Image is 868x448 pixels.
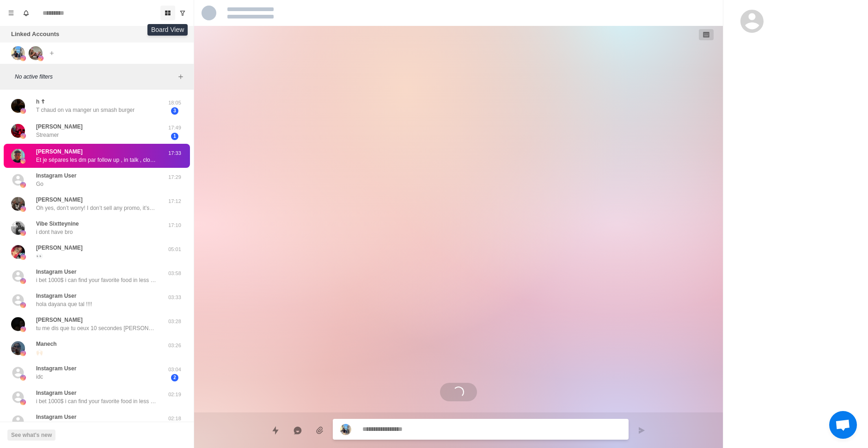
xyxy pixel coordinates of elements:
[11,245,25,259] img: picture
[20,326,26,332] img: picture
[163,366,186,374] p: 03:04
[20,350,26,356] img: picture
[36,324,156,332] p: tu me dis que tu oeux 10 secondes [PERSON_NAME] 10 seconde je me en branle
[20,302,26,308] img: picture
[36,340,57,348] p: Manech
[175,71,186,82] button: Add filters
[340,424,351,435] img: picture
[20,133,26,139] img: picture
[18,6,33,20] button: Notifications
[36,276,156,284] p: i bet 1000$ i can find your favorite food in less than 10mn
[163,294,186,301] p: 03:33
[20,278,26,284] img: picture
[163,197,186,205] p: 17:12
[163,99,186,107] p: 18:05
[11,124,25,138] img: picture
[11,99,25,113] img: picture
[20,182,26,188] img: picture
[38,55,43,61] img: picture
[36,389,76,397] p: Instagram User
[36,300,92,308] p: hola dayana que tal !!!!
[20,158,26,164] img: picture
[632,421,651,440] button: Send message
[36,147,83,156] p: [PERSON_NAME]
[36,364,76,373] p: Instagram User
[36,98,45,106] p: h ☦︎
[163,221,186,229] p: 17:10
[36,180,43,188] p: Go
[20,375,26,380] img: picture
[20,206,26,212] img: picture
[829,411,857,439] div: Ouvrir le chat
[288,421,307,440] button: Reply with AI
[11,197,25,211] img: picture
[266,421,285,440] button: Quick replies
[36,244,83,252] p: [PERSON_NAME]
[36,196,83,204] p: [PERSON_NAME]
[15,73,175,81] p: No active filters
[36,348,43,356] p: 🙌🏻
[36,252,43,260] p: 👀
[163,149,186,157] p: 17:33
[36,123,83,131] p: [PERSON_NAME]
[163,124,186,132] p: 17:49
[163,245,186,253] p: 05:01
[36,228,73,236] p: i dont have bro
[36,373,43,381] p: idc
[11,46,25,60] img: picture
[20,399,26,405] img: picture
[11,317,25,331] img: picture
[171,374,178,381] span: 2
[36,220,79,228] p: Vibe Sixtteynine
[20,230,26,236] img: picture
[36,106,134,114] p: T chaud on va manger un smash burger
[20,55,26,61] img: picture
[175,6,190,20] button: Show unread conversations
[36,131,59,139] p: Streamer
[29,46,43,60] img: picture
[36,316,83,324] p: [PERSON_NAME]
[171,107,178,115] span: 3
[11,30,59,39] p: Linked Accounts
[36,413,76,421] p: Instagram User
[163,270,186,277] p: 03:58
[36,292,76,300] p: Instagram User
[11,221,25,235] img: picture
[163,415,186,423] p: 02:18
[20,108,26,114] img: picture
[36,421,156,430] p: i bet 1000$ i can find your favorite food in less than 10mn
[36,172,76,180] p: Instagram User
[36,268,76,276] p: Instagram User
[311,421,329,440] button: Add media
[20,254,26,260] img: picture
[171,133,178,140] span: 1
[163,318,186,325] p: 03:28
[36,397,156,405] p: i bet 1000$ i can find your favorite food in less than 10mn
[11,149,25,163] img: picture
[36,156,156,164] p: Et je sépares les dm par follow up , in talk , closed , etc etc
[163,391,186,399] p: 02:19
[46,48,57,59] button: Add account
[11,341,25,355] img: picture
[7,430,55,441] button: See what's new
[4,6,18,20] button: Menu
[160,6,175,20] button: Board View
[163,173,186,181] p: 17:29
[163,342,186,350] p: 03:26
[36,204,156,212] p: Oh yes, don’t worry! I don’t sell any promo, it’s just an opportunity to help you make money. Wit...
